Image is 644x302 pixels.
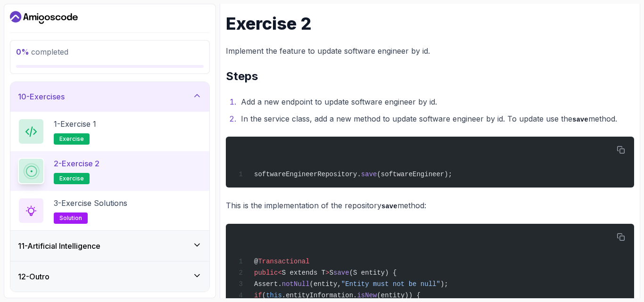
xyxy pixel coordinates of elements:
span: softwareEngineerRepository. [254,171,361,178]
span: > [325,269,329,277]
p: 2 - Exercise 2 [54,158,99,169]
span: S extends T [282,269,325,277]
span: this [266,292,282,299]
p: 3 - Exercise Solutions [54,197,127,209]
button: 11-Artificial Intelligence [10,231,209,261]
h1: Exercise 2 [226,14,634,33]
span: ( [262,292,266,299]
a: Dashboard [10,10,78,25]
button: 10-Exercises [10,82,209,112]
code: save [572,116,588,123]
span: (softwareEngineer); [377,171,452,178]
span: Transactional [258,258,309,265]
p: 1 - Exercise 1 [54,118,96,130]
button: 3-Exercise Solutionssolution [18,197,202,224]
span: exercise [59,135,84,143]
h3: 10 - Exercises [18,91,65,102]
span: 0 % [16,47,29,57]
span: save [333,269,349,277]
span: < [278,269,281,277]
button: 1-Exercise 1exercise [18,118,202,145]
span: S [330,269,333,277]
code: save [381,203,397,210]
span: @ [254,258,258,265]
span: save [361,171,377,178]
span: completed [16,47,68,57]
li: Add a new endpoint to update software engineer by id. [238,95,634,108]
li: In the service class, add a new method to update software engineer by id. To update use the method. [238,112,634,126]
span: isNew [357,292,377,299]
span: (entity)) { [377,292,420,299]
span: .entityInformation. [282,292,357,299]
span: notNull [282,280,310,288]
span: Assert. [254,280,282,288]
span: "Entity must not be null" [341,280,440,288]
button: 12-Outro [10,261,209,292]
span: ); [440,280,448,288]
span: (S entity) { [349,269,397,277]
h2: Steps [226,69,634,84]
p: Implement the feature to update software engineer by id. [226,44,634,57]
h3: 11 - Artificial Intelligence [18,240,100,252]
span: exercise [59,175,84,182]
span: (entity, [310,280,341,288]
button: 2-Exercise 2exercise [18,158,202,184]
p: This is the implementation of the repository method: [226,199,634,212]
span: if [254,292,262,299]
span: solution [59,214,82,222]
h3: 12 - Outro [18,271,50,282]
span: public [254,269,278,277]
